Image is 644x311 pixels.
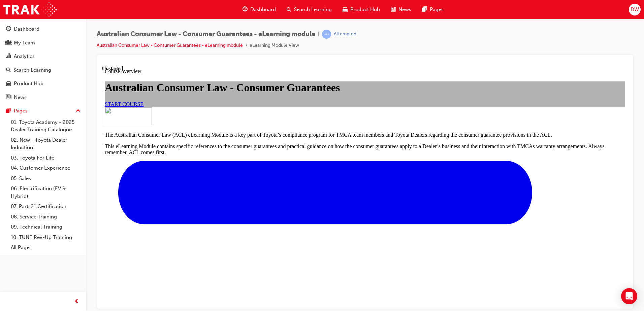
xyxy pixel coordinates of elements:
div: My Team [14,39,35,47]
a: News [3,91,83,104]
span: News [398,6,411,13]
a: 10. TUNE Rev-Up Training [8,232,83,243]
span: Australian Consumer Law - Consumer Guarantees - eLearning module [97,30,315,38]
span: news-icon [6,95,11,101]
a: pages-iconPages [417,3,449,16]
p: The Australian Consumer Law (ACL) eLearning Module is a key part of Toyota’s compliance program f... [3,66,523,72]
button: Pages [3,105,83,117]
img: Trak [3,2,57,17]
button: DW [629,4,641,15]
a: 08. Service Training [8,212,83,222]
a: 09. Technical Training [8,222,83,232]
div: Product Hub [14,80,43,88]
span: search-icon [287,5,291,14]
a: 04. Customer Experience [8,163,83,173]
span: search-icon [6,67,11,73]
a: 02. New - Toyota Dealer Induction [8,135,83,153]
span: Dashboard [250,6,276,13]
h1: Australian Consumer Law - Consumer Guarantees [3,16,523,28]
a: 06. Electrification (EV & Hybrid) [8,183,83,201]
p: This eLearning Module contains specific references to the consumer guarantees and practical guida... [3,78,523,90]
div: News [14,94,27,101]
span: prev-icon [74,298,79,306]
button: DashboardMy TeamAnalyticsSearch LearningProduct HubNews [3,22,83,105]
a: guage-iconDashboard [237,3,281,16]
span: up-icon [76,107,80,115]
span: Course overview [3,3,39,8]
li: eLearning Module View [250,42,299,49]
span: car-icon [6,81,11,87]
a: Dashboard [3,23,83,35]
a: Search Learning [3,64,83,76]
span: pages-icon [422,5,427,14]
span: DW [631,6,639,13]
span: Product Hub [350,6,380,13]
a: START COURSE [3,36,41,41]
div: Analytics [14,53,35,60]
span: guage-icon [6,26,11,32]
span: guage-icon [243,5,248,14]
span: Pages [430,6,444,13]
a: 07. Parts21 Certification [8,201,83,212]
span: news-icon [391,5,396,14]
span: Search Learning [294,6,332,13]
span: car-icon [343,5,348,14]
a: search-iconSearch Learning [281,3,337,16]
span: pages-icon [6,108,11,114]
div: Search Learning [13,66,51,74]
a: 01. Toyota Academy - 2025 Dealer Training Catalogue [8,117,83,135]
a: Analytics [3,50,83,63]
div: Dashboard [14,25,39,33]
a: news-iconNews [385,3,417,16]
a: Product Hub [3,77,83,90]
a: 03. Toyota For Life [8,153,83,163]
a: My Team [3,37,83,49]
span: people-icon [6,40,11,46]
div: Open Intercom Messenger [621,288,637,304]
div: Attempted [334,31,356,37]
a: Australian Consumer Law - Consumer Guarantees - eLearning module [97,42,243,48]
a: 05. Sales [8,173,83,184]
a: car-iconProduct Hub [337,3,385,16]
span: learningRecordVerb_ATTEMPT-icon [322,30,331,39]
span: | [318,30,319,38]
a: All Pages [8,242,83,253]
span: chart-icon [6,54,11,60]
div: Pages [14,107,28,115]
